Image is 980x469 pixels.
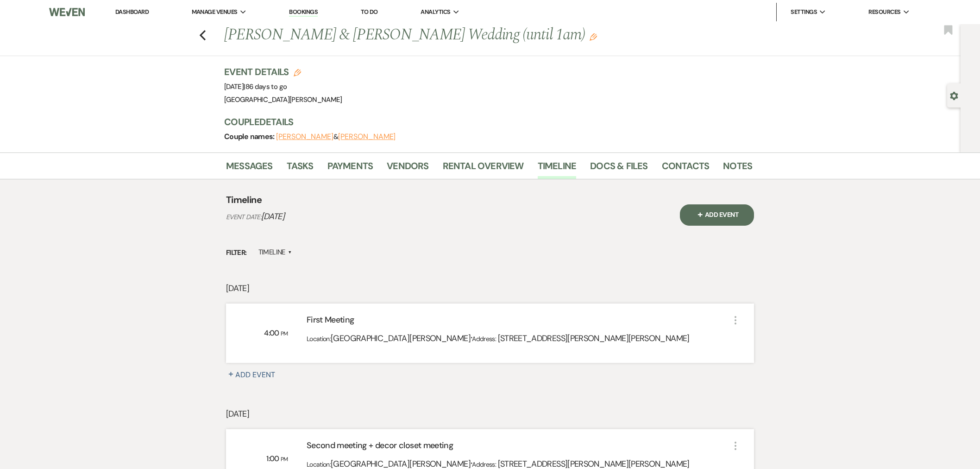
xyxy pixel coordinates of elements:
[307,314,730,330] div: First Meeting
[224,132,276,141] span: Couple names:
[307,439,730,456] div: Second meeting + decor closet meeting
[538,158,577,179] a: Timeline
[289,8,318,17] a: Bookings
[226,158,273,179] a: Messages
[696,209,705,219] span: Plus Sign
[226,367,235,376] span: Plus Sign
[443,158,524,179] a: Rental Overview
[226,407,754,421] p: [DATE]
[680,204,754,226] button: Plus SignAdd Event
[226,213,261,221] span: Event Date:
[226,282,754,295] p: [DATE]
[226,247,247,258] span: Filter:
[266,454,281,463] span: 1:00
[590,32,597,41] button: Edit
[868,7,900,17] span: Resources
[498,333,690,344] span: [STREET_ADDRESS][PERSON_NAME][PERSON_NAME]
[338,133,396,140] button: [PERSON_NAME]
[421,7,450,17] span: Analytics
[307,335,331,343] span: Location:
[224,24,639,46] h1: [PERSON_NAME] & [PERSON_NAME] Wedding (until 1am)
[281,330,288,337] span: PM
[288,249,292,256] span: ▲
[49,2,85,22] img: Weven Logo
[224,65,342,78] h3: Event Details
[327,158,373,179] a: Payments
[281,456,288,463] span: PM
[791,7,817,17] span: Settings
[244,82,287,91] span: |
[471,331,472,344] span: ·
[590,158,647,179] a: Docs & Files
[723,158,752,179] a: Notes
[258,246,292,259] label: Timeline
[245,82,287,91] span: 86 days to go
[226,369,286,380] button: Plus SignAdd Event
[307,460,331,469] span: Location:
[662,158,710,179] a: Contacts
[361,8,378,16] a: To Do
[276,133,333,140] button: [PERSON_NAME]
[950,91,958,100] button: Open lead details
[115,8,149,16] a: Dashboard
[264,328,281,338] span: 4:00
[192,7,238,17] span: Manage Venues
[472,335,497,343] span: Address:
[387,158,428,179] a: Vendors
[261,211,284,222] span: [DATE]
[224,82,287,91] span: [DATE]
[287,158,314,179] a: Tasks
[224,95,342,104] span: [GEOGRAPHIC_DATA][PERSON_NAME]
[226,193,262,206] h4: Timeline
[331,333,471,344] span: [GEOGRAPHIC_DATA][PERSON_NAME]
[276,132,396,141] span: &
[224,115,743,128] h3: Couple Details
[472,460,497,469] span: Address:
